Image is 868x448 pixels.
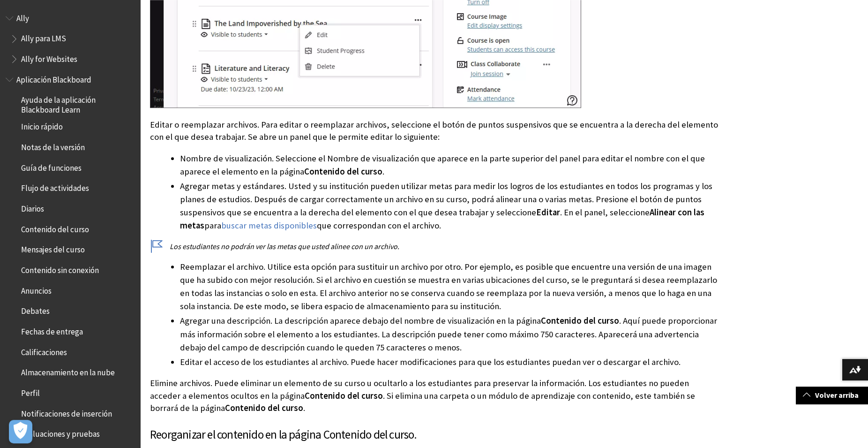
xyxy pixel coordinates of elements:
[180,152,720,178] li: Nombre de visualización. Seleccione el Nombre de visualización que aparece en la parte superior d...
[180,180,720,232] li: Agregar metas y estándares. Usted y su institución pueden utilizar metas para medir los logros de...
[16,10,29,23] span: Ally
[21,31,66,44] span: Ally para LMS
[21,201,44,213] span: Diarios
[180,356,720,369] li: Editar el acceso de los estudiantes al archivo. Puede hacer modificaciones para que los estudiant...
[21,242,85,255] span: Mensajes del curso
[21,365,115,378] span: Almacenamiento en la nube
[305,390,383,401] span: Contenido del curso
[304,166,382,177] span: Contenido del curso
[21,181,89,193] span: Flujo de actividades
[16,72,91,84] span: Aplicación Blackboard
[21,51,77,64] span: Ally for Websites
[21,160,82,173] span: Guía de funciones
[150,377,720,414] p: Elimine archivos. Puede eliminar un elemento de su curso u ocultarlo a los estudiantes para prese...
[150,241,720,251] p: Los estudiantes no podrán ver las metas que usted alinee con un archivo.
[21,304,50,316] span: Debates
[180,314,720,354] li: Agregar una descripción. La descripción aparece debajo del nombre de visualización en la página ....
[21,385,40,398] span: Perfil
[21,221,89,234] span: Contenido del curso
[21,92,134,114] span: Ayuda de la aplicación Blackboard Learn
[225,402,303,413] span: Contenido del curso
[21,324,83,336] span: Fechas de entrega
[150,119,720,143] p: Editar o reemplazar archivos. Para editar o reemplazar archivos, seleccione el botón de puntos su...
[21,426,100,439] span: Evaluaciones y pruebas
[796,387,868,404] a: Volver arriba
[541,315,619,326] span: Contenido del curso
[21,344,67,357] span: Calificaciones
[21,283,52,296] span: Anuncios
[21,262,99,275] span: Contenido sin conexión
[150,426,720,444] h3: Reorganizar el contenido en la página Contenido del curso.
[21,139,85,152] span: Notas de la versión
[180,260,720,313] li: Reemplazar el archivo. Utilice esta opción para sustituir un archivo por otro. Por ejemplo, es po...
[21,406,112,418] span: Notificaciones de inserción
[21,119,63,132] span: Inicio rápido
[536,207,560,218] span: Editar
[6,10,135,67] nav: Book outline for Anthology Ally Help
[221,220,317,231] a: buscar metas disponibles
[9,420,32,443] button: Abrir preferencias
